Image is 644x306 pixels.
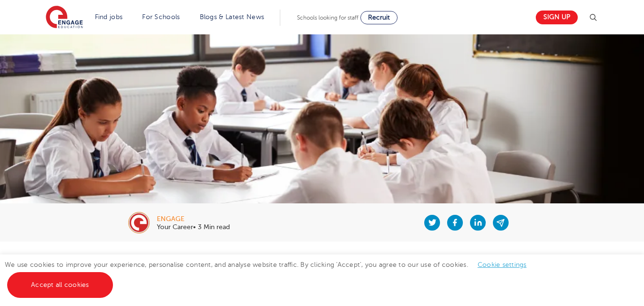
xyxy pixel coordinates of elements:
span: Recruit [368,14,390,21]
a: Find jobs [95,13,123,21]
span: We use cookies to improve your experience, personalise content, and analyse website traffic. By c... [5,261,536,288]
a: Recruit [360,11,398,24]
p: Your Career• 3 Min read [157,224,230,231]
img: Engage Education [46,6,83,30]
div: engage [157,216,230,222]
span: Schools looking for staff [297,14,358,21]
a: Blogs & Latest News [200,13,265,21]
a: Cookie settings [478,261,527,268]
a: For Schools [142,13,180,21]
a: Accept all cookies [7,272,113,298]
a: Sign up [536,11,578,24]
